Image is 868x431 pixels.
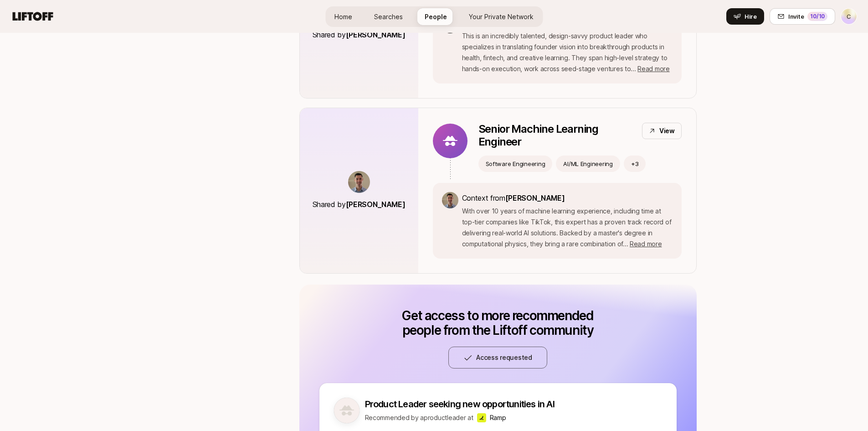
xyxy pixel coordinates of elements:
[365,398,555,410] p: Product Leader seeking new opportunities in AI
[299,108,697,274] a: Shared by[PERSON_NAME]Senior Machine Learning EngineerViewSoftware EngineeringAI/ML Engineering+3...
[478,123,635,148] p: Senior Machine Learning Engineer
[448,347,547,369] button: Access requested
[726,8,764,25] button: Hire
[659,125,675,136] p: View
[462,192,673,204] p: Context from
[374,12,403,21] span: Searches
[462,206,673,249] p: With over 10 years of machine learning experience, including time at top-tier companies like TikT...
[425,12,447,21] span: People
[841,8,857,25] button: C
[477,413,486,422] img: Ramp
[334,12,352,21] span: Home
[367,8,410,25] a: Searches
[462,8,541,25] a: Your Private Network
[327,8,360,25] a: Home
[637,65,669,73] span: Read more
[847,11,851,22] p: C
[770,8,835,25] button: Invite10/10
[386,308,610,338] p: Get access to more recommended people from the Liftoff community
[486,159,545,168] p: Software Engineering
[346,30,406,39] span: [PERSON_NAME]
[630,240,662,248] span: Read more
[442,192,458,208] img: bf8f663c_42d6_4f7d_af6b_5f71b9527721.jpg
[346,200,406,209] span: [PERSON_NAME]
[462,31,673,74] p: This is an incredibly talented, design-savvy product leader who specializes in translating founde...
[490,412,506,423] p: Ramp
[348,171,370,193] img: bf8f663c_42d6_4f7d_af6b_5f71b9527721.jpg
[417,8,454,25] a: People
[505,193,565,203] span: [PERSON_NAME]
[313,29,406,41] p: Shared by
[563,159,613,168] p: AI/ML Engineering
[469,12,534,21] span: Your Private Network
[365,412,473,423] p: Recommended by a product leader at
[788,12,804,21] span: Invite
[807,12,827,21] div: 10 /10
[624,156,646,172] button: +3
[745,12,757,21] span: Hire
[313,198,406,210] p: Shared by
